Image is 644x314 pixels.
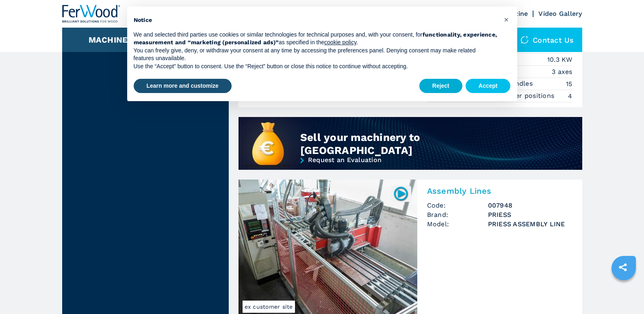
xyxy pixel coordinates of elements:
em: 10.3 KW [547,55,572,64]
em: 15 [566,79,572,89]
button: Learn more and customize [134,79,232,93]
span: ex customer site [243,301,295,313]
img: 007948 [393,186,409,201]
button: Reject [419,79,462,93]
a: sharethis [613,257,633,277]
button: Close this notice [500,13,513,26]
span: × [504,15,509,24]
em: 3 axes [552,67,572,76]
span: Code: [427,201,488,210]
img: Ferwood [62,5,121,23]
button: Machines [89,35,133,45]
iframe: Chat [609,277,638,308]
p: You can freely give, deny, or withdraw your consent at any time by accessing the preferences pane... [134,47,498,63]
h2: Notice [134,16,498,24]
h2: Assembly Lines [427,186,572,196]
a: cookie policy [324,39,356,45]
span: Model: [427,219,488,229]
em: 4 [568,91,572,101]
h3: PRIESS [488,210,572,219]
strong: functionality, experience, measurement and “marketing (personalized ads)” [134,31,497,46]
div: Contact us [512,28,582,52]
h3: 007948 [488,201,572,210]
img: Contact us [520,36,529,44]
p: We and selected third parties use cookies or similar technologies for technical purposes and, wit... [134,31,498,47]
div: Sell your machinery to [GEOGRAPHIC_DATA] [300,131,526,157]
h3: PRIESS ASSEMBLY LINE [488,219,572,229]
p: Use the “Accept” button to consent. Use the “Reject” button or close this notice to continue with... [134,63,498,71]
button: Accept [466,79,511,93]
span: Brand: [427,210,488,219]
a: Request an Evaluation [239,157,582,184]
a: Video Gallery [538,10,582,17]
